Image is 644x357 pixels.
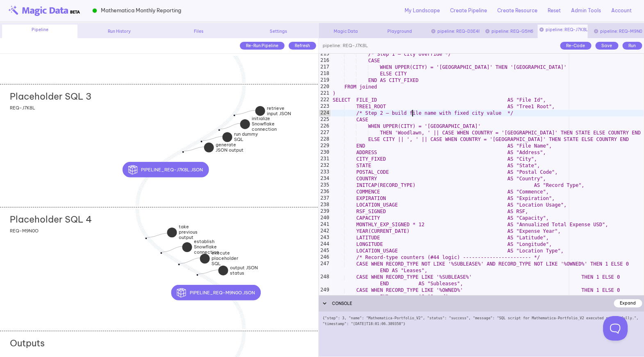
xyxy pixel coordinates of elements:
[483,28,533,34] div: pipeline: REQ-G5H6I
[234,131,258,142] strong: run dummy SQL
[319,51,330,57] div: 215
[198,274,239,284] div: output JSON status
[614,299,642,307] div: Expand
[319,195,330,202] div: 237
[319,221,330,228] div: 241
[235,114,276,125] div: retrieve input JSON
[319,130,330,136] div: 227
[319,90,330,97] div: 221
[216,285,305,300] div: pipeline_REQ-M9N0O.json
[162,252,203,268] div: establish Snowflake connection
[194,239,219,255] strong: establish Snowflake connection
[319,57,330,64] div: 216
[2,25,77,38] div: Pipeline
[10,105,35,111] span: REQ-J7K8L
[319,156,330,162] div: 231
[10,91,91,102] h2: Placeholder SQL 3
[319,182,330,189] div: 235
[319,77,330,84] div: 219
[319,202,330,208] div: 238
[166,162,252,177] div: pipeline_REQ-J7K8L.json
[548,7,561,14] a: Reset
[202,140,243,151] div: run dummy SQL
[319,175,330,182] div: 234
[319,162,330,169] div: 232
[497,7,537,14] a: Create Resource
[319,274,330,287] div: 248
[289,42,316,50] div: Refresh
[319,149,330,156] div: 230
[319,116,330,123] div: 225
[592,28,642,34] div: pipeline: REQ-M9N0O
[560,42,591,50] div: Re-Code
[429,28,479,34] div: pipeline: REQ-D3E4F
[603,316,628,341] iframe: Toggle Customer Support
[230,265,258,276] strong: output JSON status
[319,208,330,215] div: 239
[319,169,330,175] div: 233
[319,97,330,103] div: 222
[405,7,440,14] a: My Landscape
[595,42,618,50] div: Save
[101,7,181,14] span: Mathematica Monthly Reporting
[571,7,601,14] a: Admin Tools
[319,312,644,357] div: {"step": 3, "name": "Mathematica-Portfolio_V2", "status": "success", "message": "SQL script for M...
[319,38,368,54] div: pipeline: REQ-J7K8L
[267,105,291,116] strong: retrieve input JSON
[319,287,330,300] div: 249
[450,7,487,14] a: Create Pipeline
[319,64,330,70] div: 217
[147,237,188,253] div: take previous output
[8,5,80,16] img: beta-logo.png
[319,189,330,195] div: 236
[252,116,277,132] strong: initialize Snowflake connection
[319,215,330,221] div: 240
[622,42,642,50] div: Run
[537,25,587,38] div: pipeline: REQ-J7K8L
[319,261,330,274] div: 247
[216,142,243,153] strong: generate JSON output
[171,285,261,300] button: pipeline_REQ-M9N0O.json
[319,241,330,248] div: 244
[10,214,92,225] h2: Placeholder SQL 4
[319,70,330,77] div: 218
[184,151,225,161] div: generate JSON output
[321,28,371,34] div: Magic Data
[161,28,237,34] div: Files
[179,224,198,240] strong: take previous output
[212,250,238,266] strong: execute placeholder SQL
[319,143,330,149] div: 229
[319,254,330,261] div: 246
[319,123,330,130] div: 226
[240,42,284,50] div: Re-Run Pipeline
[375,28,425,34] div: Playground
[319,84,330,90] div: 220
[123,162,209,177] button: pipeline_REQ-J7K8L.json
[220,129,261,145] div: initialize Snowflake connection
[611,7,632,14] a: Account
[332,301,352,306] span: CONSOLE
[10,338,45,348] h2: Outputs
[319,103,330,110] div: 223
[241,28,316,34] div: Settings
[319,110,330,116] div: 224
[180,263,221,279] div: execute placeholder SQL
[82,28,157,34] div: Run History
[319,136,330,143] div: 228
[319,228,330,234] div: 242
[319,234,330,241] div: 243
[319,248,330,254] div: 245
[10,228,39,234] span: REQ-M9N0O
